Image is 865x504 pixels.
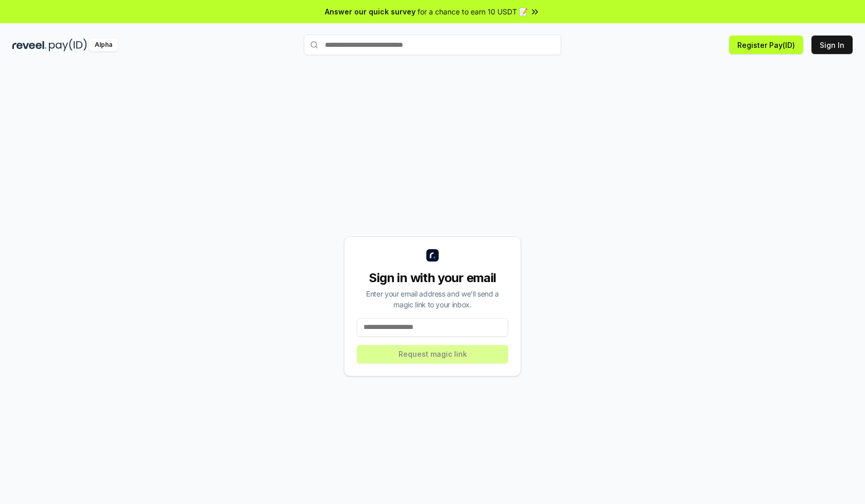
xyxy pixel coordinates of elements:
div: Sign in with your email [357,270,508,286]
div: Enter your email address and we’ll send a magic link to your inbox. [357,288,508,310]
button: Sign In [811,36,853,54]
div: Alpha [89,39,118,51]
button: Register Pay(ID) [729,36,803,54]
img: pay_id [49,39,87,51]
img: logo_small [426,249,439,262]
span: Answer our quick survey [325,6,416,17]
img: reveel_dark [12,39,47,51]
span: for a chance to earn 10 USDT 📝 [418,6,528,17]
